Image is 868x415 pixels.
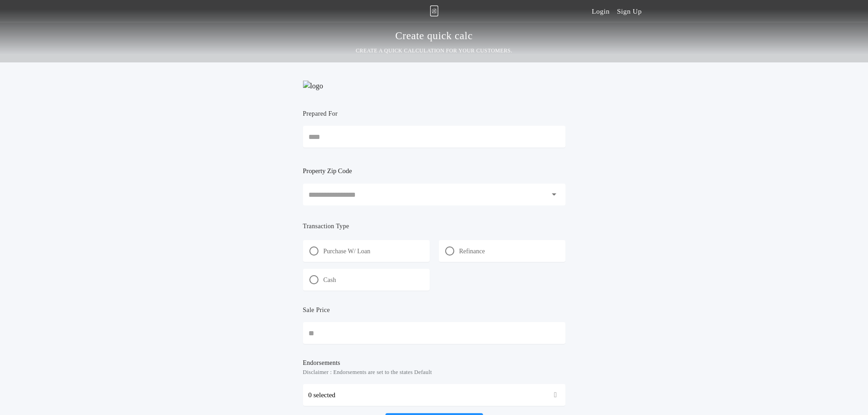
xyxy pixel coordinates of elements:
[459,247,485,256] p: Refinance
[303,109,338,118] p: Prepared For
[303,222,565,231] p: Transaction Type
[303,306,330,315] p: Sale Price
[324,247,370,256] p: Purchase W/ Loan
[303,81,323,92] img: logo
[303,165,352,176] label: Property Zip Code
[308,389,336,400] p: 0 selected
[356,46,513,55] p: CREATE A QUICK CALCULATION FOR YOUR CUSTOMERS.
[303,126,565,148] input: Prepared For
[303,368,565,377] span: Disclaimer : Endorsements are set to the states Default
[324,276,336,285] p: Cash
[303,322,565,344] input: Sale Price
[303,359,565,368] span: Endorsements
[430,5,438,16] img: img
[395,29,473,43] p: Create quick calc
[303,384,565,406] button: 0 selected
